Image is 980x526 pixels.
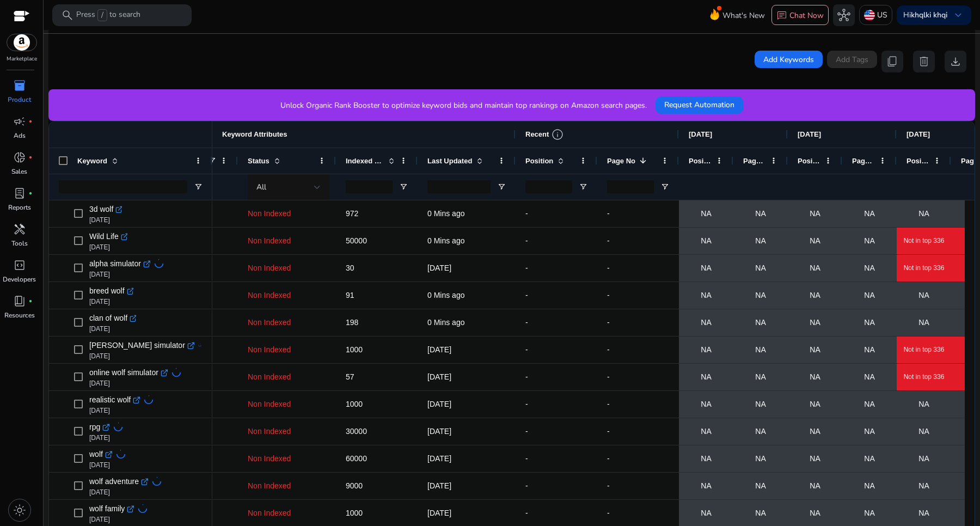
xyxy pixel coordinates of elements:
[427,454,451,463] span: [DATE]
[89,433,123,442] p: [DATE]
[918,475,929,497] span: NA
[864,10,875,21] img: us.svg
[89,270,164,279] p: [DATE]
[89,379,181,388] p: [DATE]
[13,115,26,128] span: campaign
[810,203,820,225] span: NA
[864,230,874,252] span: NA
[864,475,874,497] span: NA
[607,372,610,381] span: -
[13,187,26,200] span: lab_profile
[607,236,610,245] span: -
[906,157,929,165] span: Position
[607,345,610,354] span: -
[904,264,945,272] span: Not in top 336
[427,264,451,272] span: [DATE]
[280,100,647,111] p: Unlock Organic Rank Booster to optimize keyword bids and maintain top rankings on Amazon search p...
[89,501,125,516] span: wolf family
[89,419,100,435] span: rpg
[852,157,875,165] span: Page No
[28,155,33,160] span: fiber_manual_record
[248,427,291,436] span: Non Indexed
[701,284,711,307] span: NA
[346,427,367,436] span: 30000
[864,203,874,225] span: NA
[607,180,654,193] input: Page No Filter Input
[59,180,187,193] input: Keyword Filter Input
[346,345,363,354] span: 1000
[248,400,291,408] span: Non Indexed
[248,345,291,354] span: Non Indexed
[755,448,765,470] span: NA
[76,9,140,21] p: Press to search
[497,182,506,191] button: Open Filter Menu
[525,345,528,354] span: -
[346,318,358,327] span: 198
[864,448,874,470] span: NA
[89,474,139,489] span: wolf adventure
[701,366,711,388] span: NA
[743,157,766,165] span: Page No
[346,400,363,408] span: 1000
[810,420,820,443] span: NA
[701,393,711,415] span: NA
[525,400,528,408] span: -
[918,420,929,443] span: NA
[755,284,765,307] span: NA
[903,11,947,19] p: Hi
[755,339,765,361] span: NA
[346,372,354,381] span: 57
[248,236,291,245] span: Non Indexed
[755,230,765,252] span: NA
[346,509,363,517] span: 1000
[346,454,367,463] span: 60000
[346,481,363,490] span: 9000
[755,420,765,443] span: NA
[722,6,765,25] span: What's New
[346,180,393,193] input: Indexed Products Filter Input
[810,475,820,497] span: NA
[864,284,874,307] span: NA
[7,55,37,63] p: Marketplace
[13,223,26,236] span: handyman
[28,119,33,124] span: fiber_manual_record
[656,96,743,114] button: Request Automation
[525,509,528,517] span: -
[755,475,765,497] span: NA
[701,339,711,361] span: NA
[89,256,141,271] span: alpha simulator
[3,274,36,284] p: Developers
[864,420,874,443] span: NA
[525,454,528,463] span: -
[789,10,824,21] p: Chat Now
[918,203,929,225] span: NA
[607,481,610,490] span: -
[525,372,528,381] span: -
[918,448,929,470] span: NA
[89,447,103,462] span: wolf
[607,427,610,436] span: -
[607,318,610,327] span: -
[525,236,528,245] span: -
[346,209,358,218] span: 972
[607,454,610,463] span: -
[904,345,945,354] span: Not in top 336
[771,5,829,26] button: chatChat Now
[798,157,820,165] span: Position
[11,238,28,248] p: Tools
[13,295,26,308] span: book_4
[952,9,965,22] span: keyboard_arrow_down
[579,182,587,191] button: Open Filter Menu
[755,311,765,334] span: NA
[833,4,855,26] button: hub
[864,502,874,524] span: NA
[607,509,610,517] span: -
[810,502,820,524] span: NA
[810,339,820,361] span: NA
[755,502,765,524] span: NA
[13,259,26,272] span: code_blocks
[248,157,269,165] span: Status
[525,180,572,193] input: Position Filter Input
[8,95,31,105] p: Product
[7,34,36,51] img: amazon.svg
